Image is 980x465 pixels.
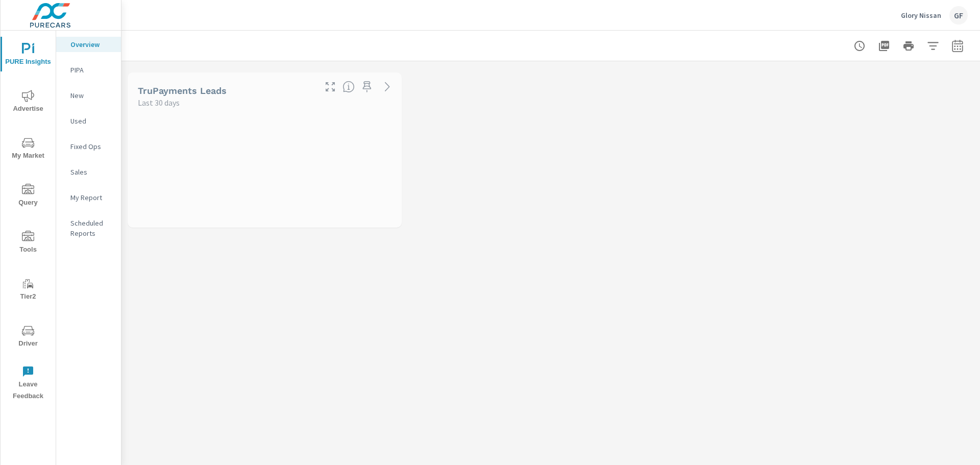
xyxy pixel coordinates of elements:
button: Print Report [898,36,919,56]
p: Last 30 days [138,96,180,109]
span: My Market [4,137,53,162]
span: The number of truPayments leads. [342,81,355,93]
div: Overview [56,37,121,52]
h5: truPayments Leads [138,85,227,96]
p: Glory Nissan [901,11,941,20]
div: Scheduled Reports [56,215,121,241]
span: PURE Insights [4,43,53,68]
span: Tier2 [4,278,53,303]
span: Driver [4,325,53,350]
span: Advertise [4,90,53,115]
span: Save this to your personalized report [359,79,375,95]
p: Used [70,116,113,126]
a: See more details in report [379,79,396,95]
p: New [70,90,113,101]
div: My Report [56,190,121,205]
p: Overview [70,39,113,50]
button: Select Date Range [947,36,968,56]
span: Tools [4,231,53,256]
p: Scheduled Reports [70,218,113,238]
div: Used [56,113,121,129]
p: Sales [70,167,113,177]
p: PIPA [70,65,113,75]
button: Make Fullscreen [322,79,338,95]
p: Fixed Ops [70,141,113,152]
button: "Export Report to PDF" [874,36,894,56]
p: My Report [70,192,113,203]
div: Fixed Ops [56,139,121,154]
button: Apply Filters [923,36,943,56]
div: nav menu [1,31,56,406]
span: Leave Feedback [4,365,53,402]
div: PIPA [56,62,121,78]
div: New [56,88,121,103]
div: GF [949,6,968,25]
span: Query [4,184,53,209]
div: Sales [56,164,121,180]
